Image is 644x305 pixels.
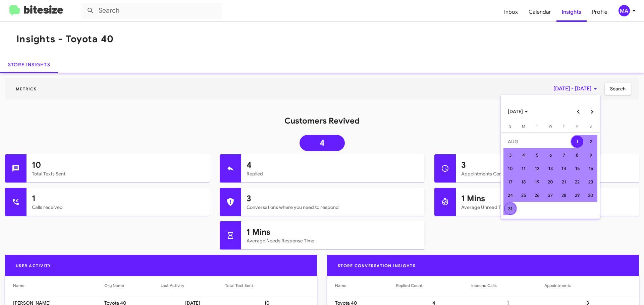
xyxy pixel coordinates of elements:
[558,189,570,201] div: 28
[584,175,597,188] td: August 23, 2025
[531,162,543,174] div: 12
[585,149,597,161] div: 9
[503,175,517,188] td: August 17, 2025
[517,175,530,188] td: August 18, 2025
[503,135,571,148] td: AUG
[517,188,530,202] td: August 25, 2025
[531,189,543,201] div: 26
[530,123,544,132] th: Tuesday
[544,148,557,162] td: August 6, 2025
[544,162,556,174] div: 13
[518,176,530,188] div: 18
[502,105,533,118] button: Choose month and year
[517,123,530,132] th: Monday
[571,136,583,148] div: 1
[518,189,530,201] div: 25
[530,162,544,175] td: August 12, 2025
[585,189,597,201] div: 30
[584,188,597,202] td: August 30, 2025
[571,135,584,148] td: August 1, 2025
[557,162,571,175] td: August 14, 2025
[504,162,516,174] div: 10
[571,162,584,175] td: August 15, 2025
[572,105,585,118] button: Previous month
[503,188,517,202] td: August 24, 2025
[504,149,516,161] div: 3
[585,136,597,148] div: 2
[571,162,583,174] div: 15
[558,176,570,188] div: 21
[558,162,570,174] div: 14
[571,176,583,188] div: 22
[558,149,570,161] div: 7
[557,123,571,132] th: Thursday
[530,175,544,188] td: August 19, 2025
[531,149,543,161] div: 5
[585,162,597,174] div: 16
[571,148,584,162] td: August 8, 2025
[531,176,543,188] div: 19
[584,135,597,148] td: August 2, 2025
[544,162,557,175] td: August 13, 2025
[544,188,557,202] td: August 27, 2025
[503,202,517,215] td: August 31, 2025
[544,189,556,201] div: 27
[518,162,530,174] div: 11
[557,188,571,202] td: August 28, 2025
[571,123,584,132] th: Friday
[544,176,556,188] div: 20
[571,175,584,188] td: August 22, 2025
[571,189,583,201] div: 29
[557,175,571,188] td: August 21, 2025
[571,149,583,161] div: 8
[544,123,557,132] th: Wednesday
[530,148,544,162] td: August 5, 2025
[504,189,516,201] div: 24
[584,162,597,175] td: August 16, 2025
[503,148,517,162] td: August 3, 2025
[517,162,530,175] td: August 11, 2025
[544,149,556,161] div: 6
[530,188,544,202] td: August 26, 2025
[504,203,516,215] div: 31
[584,123,597,132] th: Saturday
[504,176,516,188] div: 17
[503,123,517,132] th: Sunday
[585,105,598,118] button: Next month
[503,162,517,175] td: August 10, 2025
[518,149,530,161] div: 4
[571,188,584,202] td: August 29, 2025
[584,148,597,162] td: August 9, 2025
[517,148,530,162] td: August 4, 2025
[585,176,597,188] div: 23
[557,148,571,162] td: August 7, 2025
[544,175,557,188] td: August 20, 2025
[508,105,528,118] span: [DATE]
